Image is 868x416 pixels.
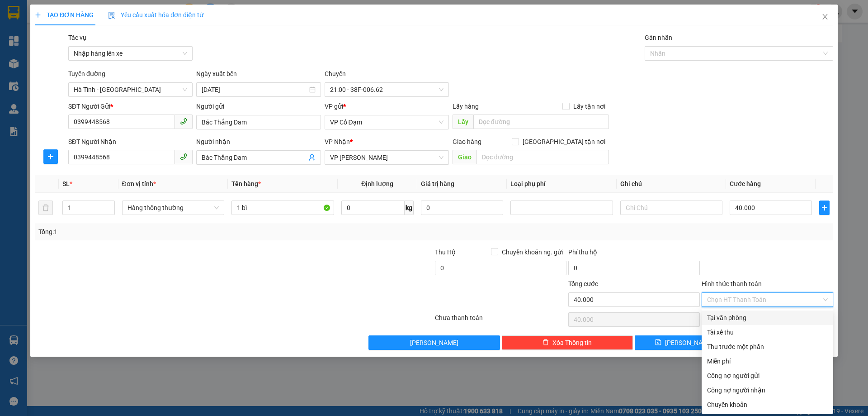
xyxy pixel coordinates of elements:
[108,12,115,19] img: icon
[127,201,219,215] span: Hàng thông thường
[707,327,828,337] div: Tài xế thu
[620,201,722,215] input: Ghi Chú
[635,335,733,350] button: save[PERSON_NAME]
[819,201,829,215] button: plus
[368,335,500,350] button: [PERSON_NAME]
[202,85,307,95] input: 11/09/2025
[655,339,661,346] span: save
[542,339,549,346] span: delete
[74,83,187,96] span: Hà Tĩnh - Hà Nội
[35,11,94,19] span: TẠO ĐƠN HÀNG
[476,150,609,164] input: Dọc đường
[74,47,187,60] span: Nhập hàng lên xe
[35,12,41,18] span: plus
[405,201,414,215] span: kg
[43,149,58,164] button: plus
[180,153,187,160] span: phone
[410,338,458,348] span: [PERSON_NAME]
[617,175,726,193] th: Ghi chú
[453,138,481,145] span: Giao hàng
[665,338,713,348] span: [PERSON_NAME]
[507,175,616,193] th: Loại phụ phí
[231,201,334,215] input: VD: Bàn, Ghế
[453,103,479,110] span: Lấy hàng
[325,101,449,111] div: VP gửi
[361,180,393,187] span: Định lượng
[568,247,700,261] div: Phí thu hộ
[730,180,761,187] span: Cước hàng
[707,371,828,381] div: Công nợ người gửi
[519,137,609,147] span: [GEOGRAPHIC_DATA] tận nơi
[502,335,633,350] button: deleteXóa Thông tin
[122,180,156,187] span: Đơn vị tính
[453,150,476,164] span: Giao
[68,137,193,147] div: SĐT Người Nhận
[702,280,762,287] label: Hình thức thanh toán
[702,383,833,397] div: Cước gửi hàng sẽ được ghi vào công nợ của người nhận
[330,151,443,164] span: VP Hoàng Liệt
[707,342,828,352] div: Thu trước một phần
[707,400,828,410] div: Chuyển khoản
[196,137,321,147] div: Người nhận
[44,153,57,160] span: plus
[330,115,443,129] span: VP Cổ Đạm
[473,115,609,129] input: Dọc đường
[821,13,829,20] span: close
[38,201,53,215] button: delete
[453,115,473,129] span: Lấy
[498,247,566,257] span: Chuyển khoản ng. gửi
[38,227,335,237] div: Tổng: 1
[707,385,828,395] div: Công nợ người nhận
[435,249,456,256] span: Thu Hộ
[231,180,261,187] span: Tên hàng
[308,154,316,161] span: user-add
[196,69,321,82] div: Ngày xuất bến
[434,313,567,329] div: Chưa thanh toán
[707,356,828,366] div: Miễn phí
[62,180,70,187] span: SL
[325,69,449,82] div: Chuyến
[325,138,350,145] span: VP Nhận
[108,11,203,19] span: Yêu cầu xuất hóa đơn điện tử
[68,101,193,111] div: SĐT Người Gửi
[552,338,592,348] span: Xóa Thông tin
[645,34,672,41] label: Gán nhãn
[68,34,86,41] label: Tác vụ
[421,201,503,215] input: 0
[570,101,609,111] span: Lấy tận nơi
[196,101,321,111] div: Người gửi
[702,368,833,383] div: Cước gửi hàng sẽ được ghi vào công nợ của người gửi
[707,313,828,323] div: Tại văn phòng
[812,5,838,30] button: Close
[180,118,187,125] span: phone
[421,180,454,187] span: Giá trị hàng
[568,280,598,287] span: Tổng cước
[330,83,443,96] span: 21:00 - 38F-006.62
[68,69,193,82] div: Tuyến đường
[820,204,829,211] span: plus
